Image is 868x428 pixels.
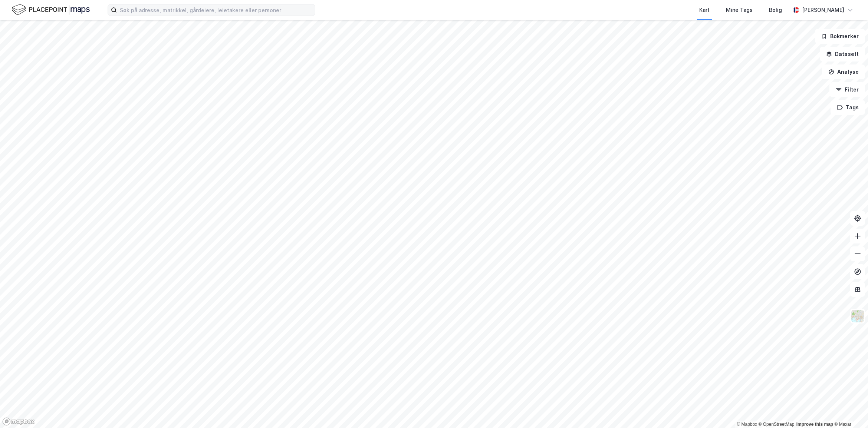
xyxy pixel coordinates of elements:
div: [PERSON_NAME] [802,6,844,14]
button: Datasett [820,47,865,62]
button: Analyse [822,64,865,79]
a: Mapbox homepage [2,417,35,426]
div: Kart [699,6,710,14]
button: Tags [831,100,865,115]
div: Bolig [769,6,782,14]
iframe: Chat Widget [831,392,868,428]
div: Kontrollprogram for chat [831,392,868,428]
input: Søk på adresse, matrikkel, gårdeiere, leietakere eller personer [117,4,315,16]
div: Mine Tags [726,6,753,14]
button: Bokmerker [815,29,865,44]
a: Mapbox [737,422,757,427]
button: Filter [829,82,865,97]
img: logo.f888ab2527a4732fd821a326f86c7f29.svg [12,3,90,16]
a: OpenStreetMap [759,422,795,427]
img: Z [851,309,865,323]
a: Improve this map [796,422,833,427]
